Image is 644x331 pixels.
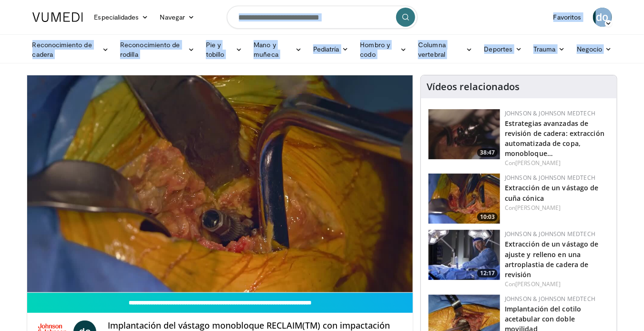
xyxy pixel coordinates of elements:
[429,174,500,224] a: 10:03
[505,239,599,279] a: Extracción de un vástago de ajuste y relleno en una artroplastia de cadera de revisión
[505,183,599,202] a: Extracción de un vástago de cuña cónica
[480,213,495,221] font: 10:03
[577,45,603,53] font: Negocio
[27,75,413,293] video-js: Video Player
[480,148,495,156] font: 38:47
[120,41,180,58] font: Reconocimiento de rodilla
[484,45,513,53] font: Deportes
[515,204,561,212] a: [PERSON_NAME]
[593,8,612,27] a: do
[154,8,201,27] a: Navegar
[32,41,92,58] font: Reconocimiento de cadera
[505,230,595,238] a: Johnson & Johnson MedTech
[505,119,604,158] a: Estrategias avanzadas de revisión de cadera: extracción automatizada de copa, monobloque…
[480,269,495,277] font: 12:17
[505,159,515,167] font: Con
[429,230,500,280] a: 12:17
[160,13,185,21] font: Navegar
[227,6,418,29] input: Buscar temas, intervenciones
[418,41,446,58] font: Columna vertebral
[89,8,154,27] a: Especialidades
[505,109,595,117] a: Johnson & Johnson MedTech
[479,40,528,59] a: Deportes
[200,40,248,59] a: Pie y tobillo
[427,80,520,93] font: Vídeos relacionados
[32,12,83,22] img: Logotipo de VuMedi
[254,41,278,58] font: Mano y muñeca
[505,280,515,288] font: Con
[429,230,500,280] img: 82aed312-2a25-4631-ae62-904ce62d2708.150x105_q85_crop-smart_upscale.jpg
[515,159,561,167] a: [PERSON_NAME]
[94,13,139,21] font: Especialidades
[206,41,225,58] font: Pie y tobillo
[528,40,571,59] a: Trauma
[553,13,582,21] font: Favoritos
[429,174,500,224] img: 0b84e8e2-d493-4aee-915d-8b4f424ca292.150x105_q85_crop-smart_upscale.jpg
[505,204,515,212] font: Con
[355,40,413,59] a: Hombro y codo
[505,174,595,182] a: Johnson & Johnson MedTech
[307,40,355,59] a: Pediatría
[596,10,608,24] font: do
[313,45,339,53] font: Pediatría
[114,40,200,59] a: Reconocimiento de rodilla
[548,8,587,27] a: Favoritos
[412,40,478,59] a: Columna vertebral
[429,109,500,159] img: 9f1a5b5d-2ba5-4c40-8e0c-30b4b8951080.150x105_q85_crop-smart_upscale.jpg
[27,40,115,59] a: Reconocimiento de cadera
[505,295,595,303] a: Johnson & Johnson MedTech
[429,109,500,159] a: 38:47
[248,40,307,59] a: Mano y muñeca
[571,40,618,59] a: Negocio
[515,280,561,288] a: [PERSON_NAME]
[360,41,390,58] font: Hombro y codo
[533,45,555,53] font: Trauma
